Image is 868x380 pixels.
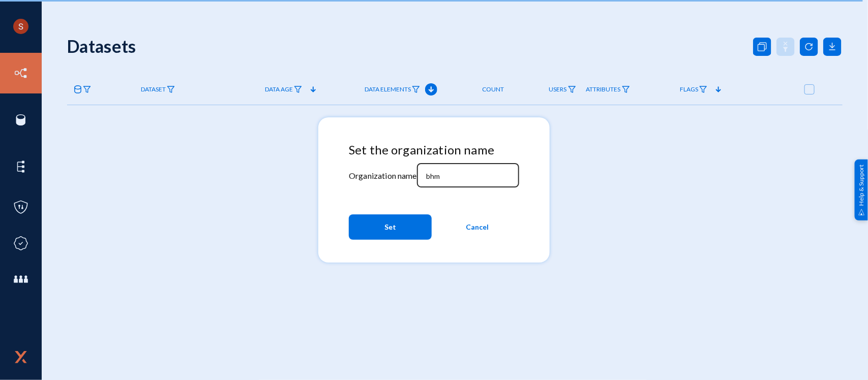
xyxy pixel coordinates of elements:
[436,214,519,240] button: Cancel
[466,218,489,236] span: Cancel
[349,143,519,157] h4: Set the organization name
[349,171,417,180] mat-label: Organization name
[349,214,432,240] button: Set
[426,172,514,181] input: Organization name
[384,218,396,236] span: Set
